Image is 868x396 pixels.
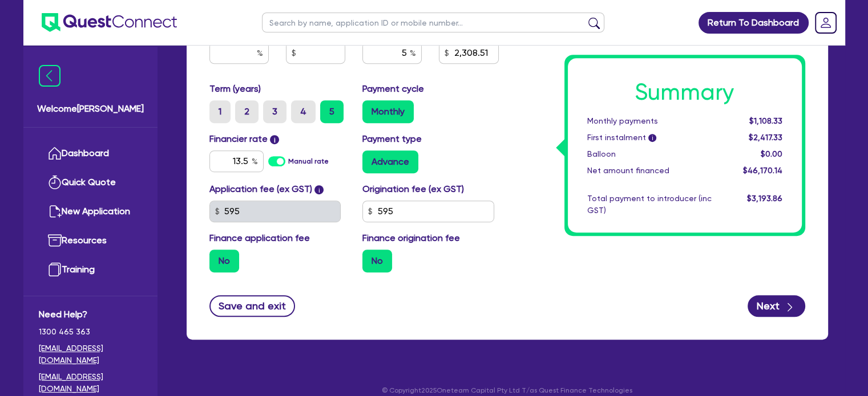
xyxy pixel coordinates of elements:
span: $0.00 [760,149,782,158]
a: Training [39,255,142,284]
label: Payment cycle [362,82,424,96]
img: training [48,263,62,276]
div: Monthly payments [579,115,720,127]
a: Dashboard [39,139,142,168]
label: 3 [263,100,286,123]
span: i [270,135,279,144]
img: quest-connect-logo-blue [42,13,177,32]
a: Dropdown toggle [811,8,841,38]
div: Balloon [579,148,720,160]
span: i [648,134,656,142]
h1: Summary [587,79,782,106]
div: First instalment [579,132,720,144]
a: [EMAIL_ADDRESS][DOMAIN_NAME] [39,371,142,395]
span: $1,108.33 [749,116,782,125]
label: 4 [291,100,316,123]
span: $2,417.33 [748,133,782,142]
a: [EMAIL_ADDRESS][DOMAIN_NAME] [39,342,142,366]
a: Resources [39,226,142,255]
label: Manual rate [288,156,329,166]
a: Return To Dashboard [699,12,809,34]
span: Need Help? [39,308,142,321]
label: No [362,250,392,272]
label: No [209,250,239,272]
img: new-application [48,205,62,218]
span: Welcome [PERSON_NAME] [37,102,144,116]
p: © Copyright 2025 Oneteam Capital Pty Ltd T/as Quest Finance Technologies [179,385,836,395]
label: Payment type [362,132,422,146]
label: Origination fee (ex GST) [362,182,464,196]
span: i [314,185,324,194]
label: Monthly [362,100,414,123]
label: Advance [362,150,418,173]
img: resources [48,234,62,247]
div: Net amount financed [579,165,720,177]
button: Next [748,295,805,317]
span: $46,170.14 [742,166,782,175]
label: 2 [235,100,259,123]
div: Total payment to introducer (inc GST) [579,193,720,217]
label: Finance origination fee [362,231,460,245]
label: 5 [320,100,344,123]
img: icon-menu-close [39,65,60,87]
button: Save and exit [209,295,296,317]
label: Financier rate [209,132,280,146]
label: Application fee (ex GST) [209,182,312,196]
label: 1 [209,100,231,123]
img: quick-quote [48,175,62,189]
span: 1300 465 363 [39,326,142,338]
a: Quick Quote [39,168,142,197]
label: Term (years) [209,82,261,96]
label: Finance application fee [209,231,310,245]
a: New Application [39,197,142,226]
input: Search by name, application ID or mobile number... [262,13,604,32]
span: $3,193.86 [746,194,782,203]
